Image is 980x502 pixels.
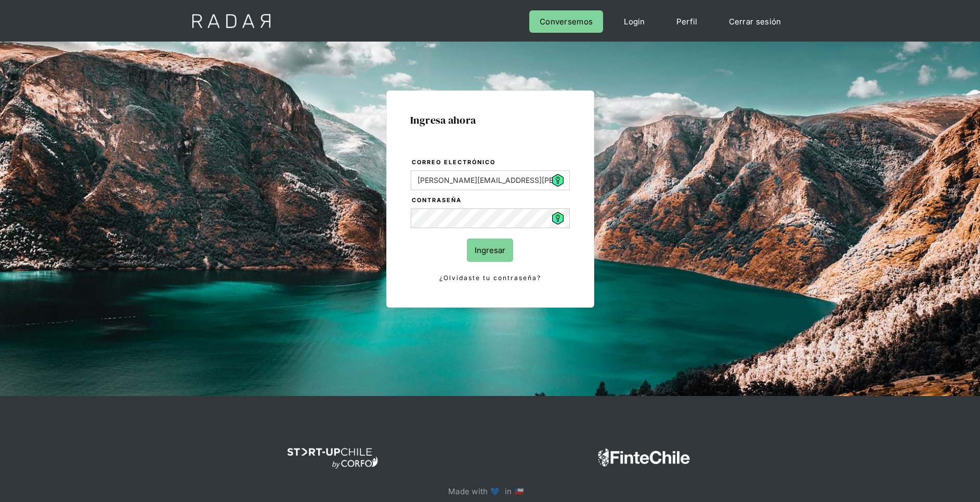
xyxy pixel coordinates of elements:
[411,170,570,190] input: bruce@wayne.com
[613,10,656,33] a: Login
[529,10,603,33] a: Conversemos
[410,114,570,126] h1: Ingresa ahora
[467,239,513,262] input: Ingresar
[718,10,792,33] a: Cerrar sesión
[411,272,570,284] a: ¿Olvidaste tu contraseña?
[410,157,570,284] form: Login Form
[412,195,570,206] label: Contraseña
[448,484,532,498] p: Made with 💙 in 🇨🇱
[412,157,570,168] label: Correo electrónico
[666,10,708,33] a: Perfil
